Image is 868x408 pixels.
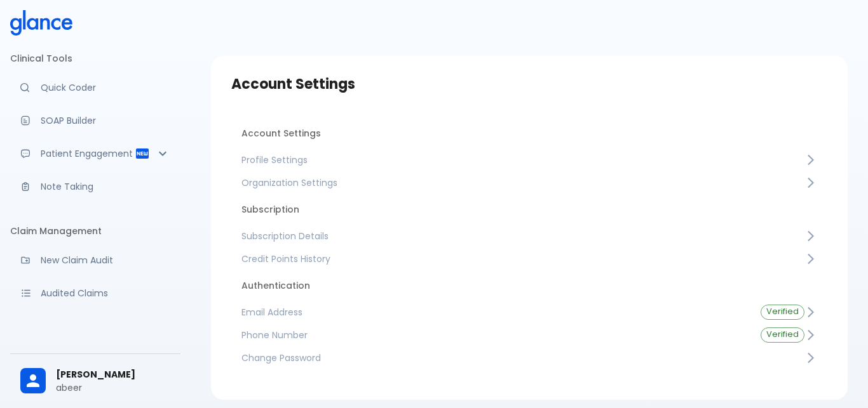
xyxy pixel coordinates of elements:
[241,154,804,166] span: Profile Settings
[10,216,180,246] li: Claim Management
[10,43,180,74] li: Clinical Tools
[10,246,180,274] a: Audit a new claim
[241,176,804,189] span: Organization Settings
[41,147,135,160] p: Patient Engagement
[10,312,180,340] a: Monitor progress of claim corrections
[231,171,827,194] a: Organization Settings
[231,270,827,301] li: Authentication
[241,230,804,242] span: Subscription Details
[41,287,170,299] p: Audited Claims
[761,307,804,317] span: Verified
[56,368,170,381] span: [PERSON_NAME]
[231,118,827,148] li: Account Settings
[41,254,170,267] p: New Claim Audit
[10,140,180,168] div: Patient Reports & Referrals
[241,329,740,341] span: Phone Number
[231,225,827,247] a: Subscription Details
[231,324,827,346] a: Phone NumberVerified
[10,107,180,135] a: Docugen: Compose a clinical documentation in seconds
[41,81,170,94] p: Quick Coder
[56,381,170,394] p: abeer
[231,247,827,270] a: Credit Points History
[231,346,827,369] a: Change Password
[41,114,170,127] p: SOAP Builder
[10,173,180,201] a: Advanced note-taking
[10,74,180,102] a: Moramiz: Find ICD10AM codes instantly
[761,330,804,339] span: Verified
[241,306,740,319] span: Email Address
[10,359,180,403] div: [PERSON_NAME]abeer
[41,180,170,193] p: Note Taking
[241,352,804,364] span: Change Password
[231,301,827,324] a: Email AddressVerified
[231,148,827,171] a: Profile Settings
[231,194,827,225] li: Subscription
[241,253,804,265] span: Credit Points History
[231,76,827,93] h3: Account Settings
[10,279,180,307] a: View audited claims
